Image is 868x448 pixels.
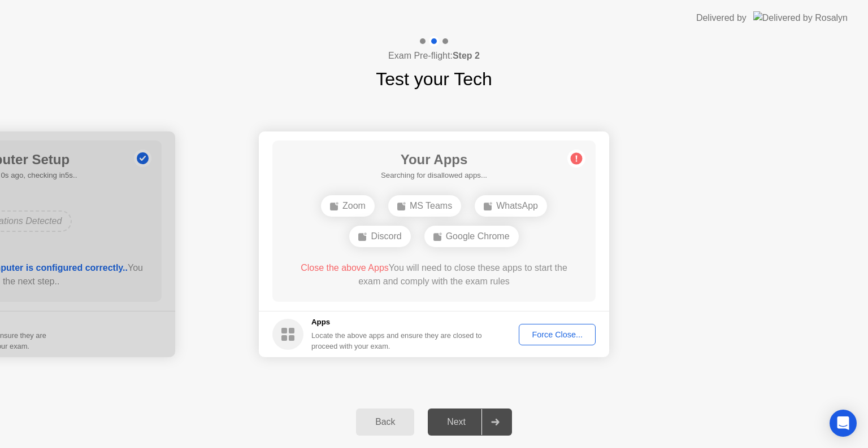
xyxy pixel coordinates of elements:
div: Google Chrome [424,226,519,247]
h4: Exam Pre-flight: [388,49,480,63]
div: MS Teams [388,195,461,217]
div: Zoom [321,195,375,217]
h1: Your Apps [381,150,487,170]
div: Delivered by [696,11,747,25]
img: Delivered by Rosalyn [753,11,848,24]
div: WhatsApp [475,195,547,217]
div: You will need to close these apps to start the exam and comply with the exam rules [289,261,580,288]
div: Back [359,417,411,427]
span: Close the above Apps [301,263,389,273]
button: Next [428,409,512,436]
b: Step 2 [453,51,480,60]
h1: Test your Tech [376,65,492,93]
h5: Searching for disallowed apps... [381,170,487,181]
h5: Apps [311,317,483,328]
div: Discord [349,226,410,247]
button: Force Close... [519,324,596,345]
div: Locate the above apps and ensure they are closed to proceed with your exam. [311,330,483,352]
div: Next [431,417,481,427]
div: Open Intercom Messenger [830,410,857,437]
div: Force Close... [523,330,592,339]
button: Back [356,409,414,436]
